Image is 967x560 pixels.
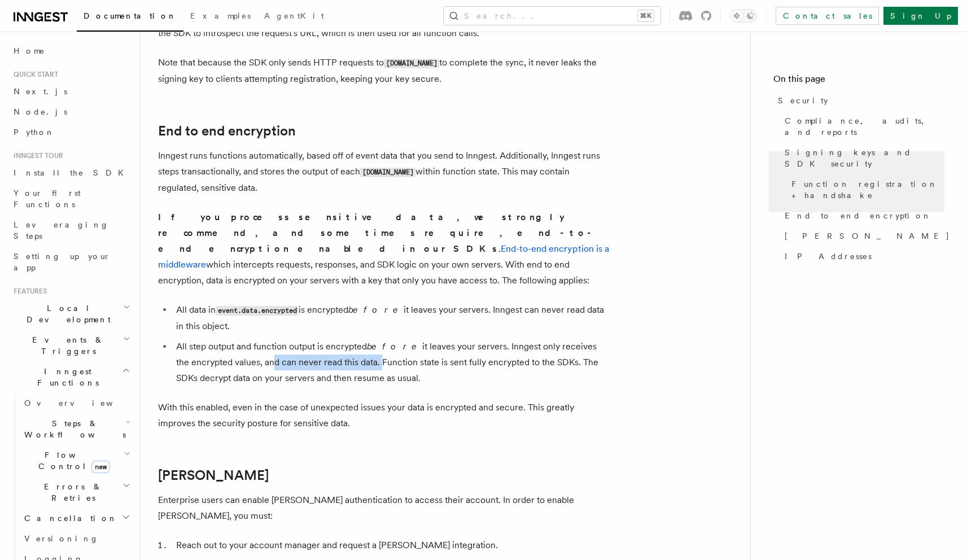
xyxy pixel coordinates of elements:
span: Inngest Functions [9,366,122,388]
a: [PERSON_NAME] [780,226,944,246]
button: Cancellation [20,508,133,528]
a: Leveraging Steps [9,215,133,246]
span: Events & Triggers [9,334,123,357]
li: All step output and function output is encrypted it leaves your servers. Inngest only receives th... [173,339,610,386]
em: before [348,304,404,315]
a: Overview [20,393,133,413]
span: Compliance, audits, and reports [785,115,944,138]
a: End to end encryption [158,123,296,139]
span: Errors & Retries [20,481,122,504]
a: Security [773,90,944,111]
kbd: ⌘K [638,10,654,21]
a: Install the SDK [9,163,133,183]
button: Local Development [9,298,133,330]
a: Versioning [20,528,133,549]
a: Compliance, audits, and reports [780,111,944,142]
strong: If you process sensitive data, we [158,212,500,222]
p: Inngest runs functions automatically, based off of event data that you send to Inngest. Additiona... [158,148,610,196]
a: Python [9,122,133,142]
a: Home [9,41,133,61]
a: Contact sales [776,7,879,25]
span: End to end encryption [785,210,931,221]
span: Local Development [9,303,123,325]
span: Signing keys and SDK security [785,147,944,169]
button: Toggle dark mode [730,9,757,23]
span: Flow Control [20,449,124,472]
a: Your first Functions [9,183,133,215]
span: [PERSON_NAME] [785,230,950,242]
a: AgentKit [257,3,331,30]
p: . which intercepts requests, responses, and SDK logic on your own servers. With end to end encryp... [158,209,610,288]
span: Quick start [9,70,58,79]
a: Sign Up [883,7,958,25]
a: Signing keys and SDK security [780,142,944,174]
button: Errors & Retries [20,476,133,508]
span: Your first Functions [14,189,81,209]
em: before [367,341,422,352]
code: [DOMAIN_NAME] [384,59,439,68]
button: Steps & Workflows [20,413,133,445]
span: Next.js [14,87,67,96]
a: End to end encryption [780,205,944,226]
span: AgentKit [264,11,324,20]
strong: strongly recommend, and sometimes require, end-to-end encryption enabled in our SDKs [158,212,597,254]
span: Install the SDK [14,168,130,177]
a: IP Addresses [780,246,944,266]
code: event.data.encrypted [216,306,299,316]
p: With this enabled, even in the case of unexpected issues your data is encrypted and secure. This ... [158,400,610,431]
span: Examples [190,11,251,20]
p: Enterprise users can enable [PERSON_NAME] authentication to access their account. In order to ena... [158,492,610,524]
span: Security [778,95,828,106]
span: Setting up your app [14,252,111,272]
span: Inngest tour [9,151,63,160]
a: Next.js [9,81,133,102]
button: Events & Triggers [9,330,133,361]
span: Features [9,287,47,296]
button: Flow Controlnew [20,445,133,476]
span: new [91,461,110,473]
span: Steps & Workflows [20,418,126,440]
span: Documentation [84,11,177,20]
span: Node.js [14,107,67,116]
span: Cancellation [20,513,117,524]
span: Home [14,45,45,56]
h4: On this page [773,72,944,90]
a: Node.js [9,102,133,122]
a: Documentation [77,3,183,32]
li: Reach out to your account manager and request a [PERSON_NAME] integration. [173,537,610,553]
span: Leveraging Steps [14,220,109,240]
button: Inngest Functions [9,361,133,393]
span: Overview [24,399,141,408]
button: Search...⌘K [444,7,660,25]
span: Python [14,128,55,137]
a: Setting up your app [9,246,133,278]
span: Function registration + handshake [791,178,944,201]
a: Function registration + handshake [787,174,944,205]
span: Versioning [24,534,99,543]
span: IP Addresses [785,251,872,262]
a: Examples [183,3,257,30]
li: All data in is encrypted it leaves your servers. Inngest can never read data in this object. [173,302,610,334]
code: [DOMAIN_NAME] [360,168,415,177]
p: Note that because the SDK only sends HTTP requests to to complete the sync, it never leaks the si... [158,55,610,87]
a: [PERSON_NAME] [158,467,269,483]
